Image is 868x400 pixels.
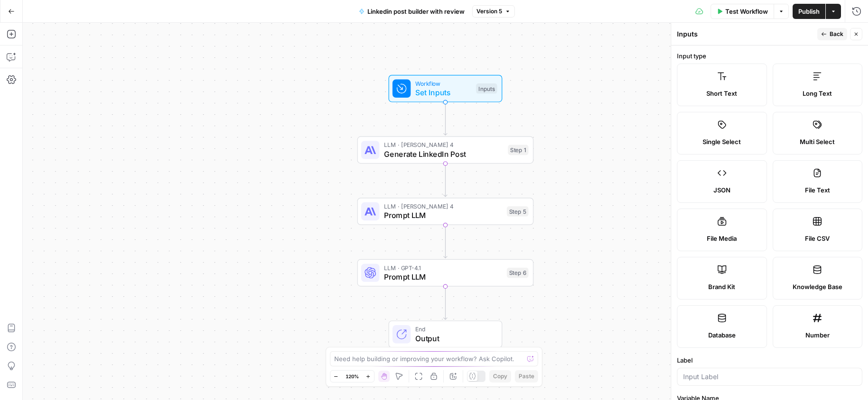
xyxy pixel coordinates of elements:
div: Inputs [677,29,814,39]
div: LLM · [PERSON_NAME] 4Prompt LLMStep 5 [357,198,534,225]
span: File Text [805,185,830,195]
button: Linkedin post builder with review [353,4,470,19]
div: EndOutput [357,320,534,348]
span: LLM · [PERSON_NAME] 4 [384,202,503,211]
button: Copy [489,370,511,382]
div: Step 1 [508,145,529,155]
span: Single Select [703,137,741,146]
div: Inputs [476,83,497,94]
span: Output [415,333,493,344]
span: 120% [346,373,359,380]
div: Step 6 [507,268,529,278]
g: Edge from start to step_1 [444,102,447,136]
g: Edge from step_6 to end [444,286,447,319]
span: Linkedin post builder with review [367,7,465,16]
div: LLM · [PERSON_NAME] 4Generate LinkedIn PostStep 1 [357,136,534,164]
span: Database [708,330,736,340]
button: Version 5 [472,5,515,18]
span: JSON [713,185,731,195]
span: Copy [493,372,507,381]
label: Input type [677,51,862,61]
g: Edge from step_1 to step_5 [444,164,447,197]
span: Long Text [803,89,832,98]
span: Short Text [706,89,737,98]
span: Paste [519,372,534,381]
span: Brand Kit [708,282,735,291]
span: Generate LinkedIn Post [384,148,503,160]
label: Label [677,355,862,365]
span: LLM · [PERSON_NAME] 4 [384,140,503,149]
span: Version 5 [476,7,502,16]
input: Input Label [683,372,856,382]
button: Back [817,28,847,40]
div: WorkflowSet InputsInputs [357,75,534,102]
span: Publish [798,7,820,16]
div: Step 5 [507,206,529,217]
button: Test Workflow [711,4,774,19]
div: LLM · GPT-4.1Prompt LLMStep 6 [357,259,534,287]
button: Publish [793,4,825,19]
span: End [415,325,493,334]
span: File CSV [805,234,830,243]
button: Paste [515,370,538,382]
span: Test Workflow [725,7,768,16]
span: LLM · GPT-4.1 [384,263,503,272]
span: Knowledge Base [793,282,842,291]
g: Edge from step_5 to step_6 [444,225,447,258]
span: Prompt LLM [384,209,503,221]
span: Set Inputs [415,87,472,98]
span: Back [830,30,843,38]
span: Prompt LLM [384,271,503,282]
span: Multi Select [800,137,835,146]
span: Number [805,330,830,340]
span: Workflow [415,79,472,88]
span: File Media [707,234,737,243]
